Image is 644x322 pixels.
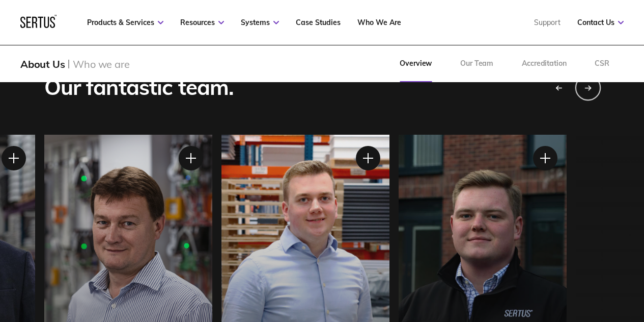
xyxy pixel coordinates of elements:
[73,58,129,70] div: Who we are
[508,45,580,82] a: Accreditation
[20,58,65,70] div: About Us
[296,18,341,27] a: Case Studies
[546,76,571,100] div: Previous slide
[580,45,624,82] a: CSR
[575,75,600,100] div: Next slide
[87,18,163,27] a: Products & Services
[446,45,508,82] a: Our Team
[241,18,279,27] a: Systems
[577,18,624,27] a: Contact Us
[180,18,224,27] a: Resources
[357,18,401,27] a: Who We Are
[44,74,234,101] div: Our fantastic team.
[534,18,561,27] a: Support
